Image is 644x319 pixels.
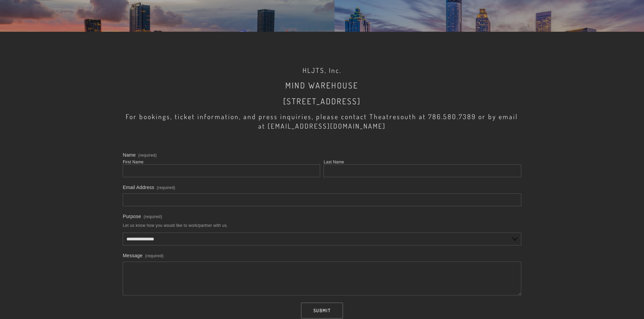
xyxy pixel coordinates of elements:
[313,308,331,313] span: Submit
[123,221,228,230] p: Let us know how you would like to work/partner with us.
[123,152,136,158] span: Name
[123,112,521,131] h3: For bookings, ticket information, and press inquiries, please contact Theatresouth at 786.580.738...
[123,233,521,245] select: Purpose
[157,183,175,192] span: (required)
[123,160,143,164] div: First Name
[123,80,521,91] h2: Mind warehouse
[123,253,143,258] span: Message
[324,160,344,164] div: Last Name
[138,153,157,157] span: (required)
[123,185,154,190] span: Email Address
[145,251,164,260] span: (required)
[123,214,141,219] span: Purpose
[123,65,521,75] h3: HLJTS, Inc.
[123,96,521,107] h2: [STREET_ADDRESS]
[301,302,343,319] button: SubmitSubmit
[144,212,162,221] span: (required)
